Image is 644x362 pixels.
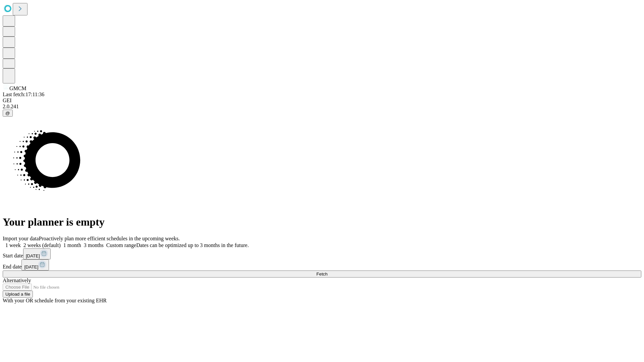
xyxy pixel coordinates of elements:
[3,278,31,283] span: Alternatively
[3,259,641,270] div: End date
[84,242,104,248] span: 3 months
[3,236,39,241] span: Import your data
[316,271,327,277] span: Fetch
[5,242,21,248] span: 1 week
[3,110,13,117] button: @
[5,111,10,116] span: @
[3,98,641,104] div: GEI
[21,259,49,270] button: [DATE]
[136,242,249,248] span: Dates can be optimized up to 3 months in the future.
[9,85,26,91] span: GMCM
[3,104,641,110] div: 2.0.241
[3,216,641,228] h1: Your planner is empty
[3,291,33,298] button: Upload a file
[26,253,40,258] span: [DATE]
[3,248,641,259] div: Start date
[63,242,81,248] span: 1 month
[23,248,51,259] button: [DATE]
[3,298,107,303] span: With your OR schedule from your existing EHR
[3,92,44,97] span: Last fetch: 17:11:36
[24,264,38,269] span: [DATE]
[23,242,61,248] span: 2 weeks (default)
[106,242,136,248] span: Custom range
[3,270,641,278] button: Fetch
[39,236,180,241] span: Proactively plan more efficient schedules in the upcoming weeks.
